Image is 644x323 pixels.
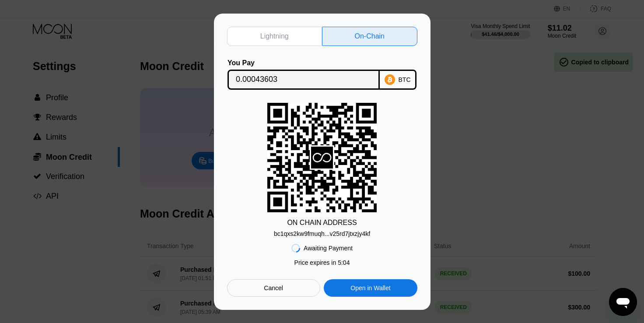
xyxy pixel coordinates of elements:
div: BTC [399,76,411,83]
span: 5 : 04 [338,259,350,266]
div: Open in Wallet [350,284,390,292]
div: Cancel [264,284,283,292]
div: Awaiting Payment [304,245,353,252]
div: bc1qxs2kw9fmuqh...v25rd7jtxzjy4kf [274,230,370,237]
div: Open in Wallet [324,279,417,297]
div: On-Chain [355,32,385,41]
div: Lightning [260,32,289,41]
div: Price expires in [294,259,350,266]
iframe: Button to launch messaging window [609,288,637,316]
div: On-Chain [322,27,417,46]
div: ON CHAIN ADDRESS [287,219,357,227]
div: Lightning [227,27,322,46]
div: You Pay [227,59,380,67]
div: Cancel [227,279,320,297]
div: You PayBTC [227,59,417,90]
div: bc1qxs2kw9fmuqh...v25rd7jtxzjy4kf [274,227,370,237]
